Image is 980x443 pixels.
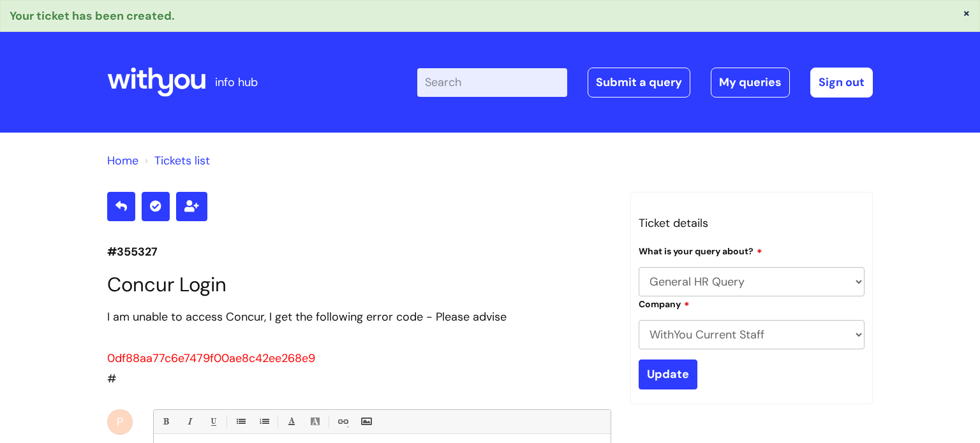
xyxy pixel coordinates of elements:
a: Sign out [810,68,873,97]
h3: Ticket details [639,213,865,233]
input: Update [639,359,697,389]
a: Tickets list [154,153,210,168]
div: | - [417,68,873,97]
li: Tickets list [142,150,210,171]
span: 0df88aa77c6e7479f00ae8c42ee268e9 [107,351,315,366]
a: Bold (Ctrl-B) [158,414,174,430]
p: #355327 [107,242,611,262]
div: I am unable to access Concur, I get the following error code - Please advise [107,307,611,327]
a: Home [107,153,138,168]
li: Solution home [107,150,138,171]
a: Insert Image... [358,414,374,430]
button: × [963,7,970,18]
a: Font Color [283,414,299,430]
a: • Unordered List (Ctrl-Shift-7) [232,414,248,430]
a: Underline(Ctrl-U) [205,414,221,430]
label: What is your query about? [639,244,762,257]
a: Link [334,414,350,430]
a: 1. Ordered List (Ctrl-Shift-8) [256,414,272,430]
a: Submit a query [588,68,690,97]
label: Company [639,297,690,310]
div: # [107,307,611,389]
a: My queries [711,68,790,97]
a: Italic (Ctrl-I) [181,414,197,430]
div: P [107,409,133,435]
input: Search [417,68,567,96]
p: info hub [215,72,258,92]
h1: Concur Login [107,273,611,296]
a: Back Color [307,414,323,430]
